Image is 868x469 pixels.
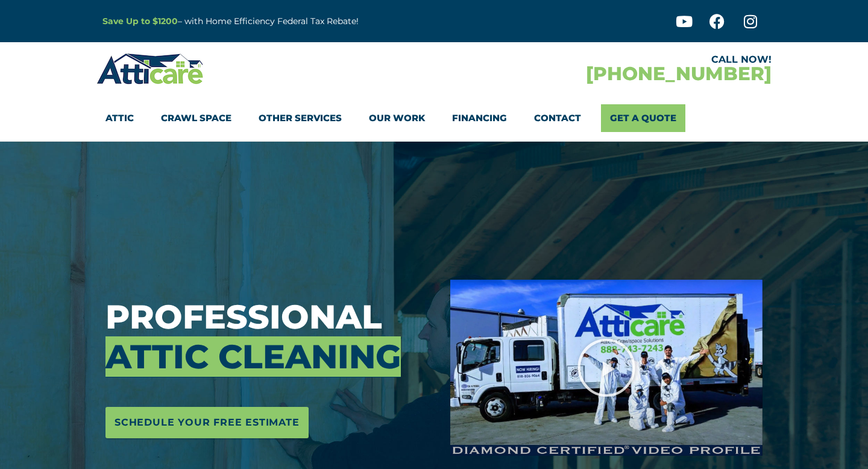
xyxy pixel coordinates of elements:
[434,55,772,65] div: CALL NOW!
[259,104,342,132] a: Other Services
[576,338,637,398] div: Play Video
[102,14,493,28] p: – with Home Efficiency Federal Tax Rebate!
[452,104,507,132] a: Financing
[534,104,581,132] a: Contact
[105,336,401,377] span: Attic Cleaning
[105,104,134,132] a: Attic
[161,104,231,132] a: Crawl Space
[601,104,685,132] a: Get A Quote
[105,104,763,132] nav: Menu
[369,104,425,132] a: Our Work
[102,16,178,27] a: Save Up to $1200
[115,413,300,432] span: Schedule Your Free Estimate
[105,297,432,377] h3: Professional
[105,407,309,438] a: Schedule Your Free Estimate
